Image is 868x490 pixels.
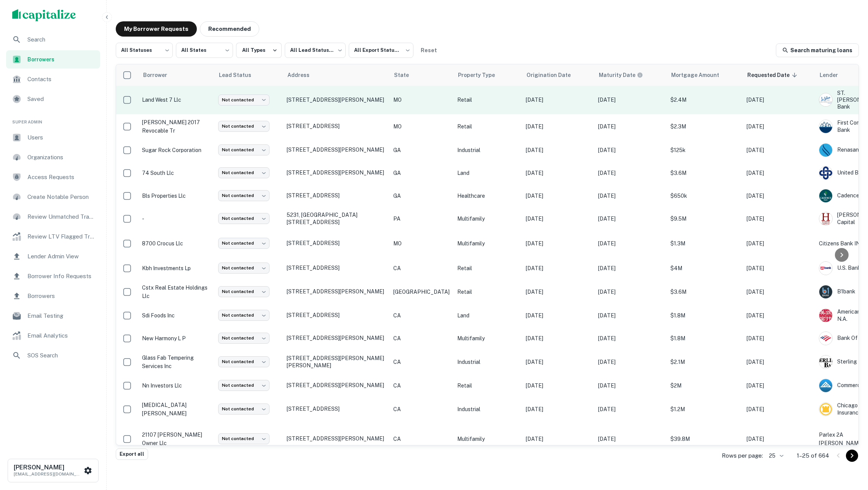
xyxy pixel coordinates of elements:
p: [DATE] [598,146,663,154]
p: kbh investments lp [142,264,211,272]
li: Super Admin [6,110,100,128]
p: Industrial [457,358,518,366]
p: [STREET_ADDRESS][PERSON_NAME] [287,288,386,295]
p: [DATE] [598,192,663,200]
p: [STREET_ADDRESS][PERSON_NAME] [287,146,386,153]
p: $2.3M [670,122,739,131]
a: Borrowers [6,287,100,305]
p: [STREET_ADDRESS] [287,123,386,130]
p: CA [393,264,450,272]
p: [DATE] [526,288,590,296]
span: Maturity dates displayed may be estimated. Please contact the lender for the most accurate maturi... [599,71,653,79]
p: [DATE] [598,381,663,390]
p: [DATE] [747,146,811,154]
div: Users [6,128,100,147]
div: All Statuses [116,40,173,60]
a: Email Analytics [6,327,100,345]
img: picture [819,403,832,416]
p: [DATE] [526,405,590,413]
span: Property Type [458,70,505,80]
p: [EMAIL_ADDRESS][DOMAIN_NAME] [14,471,82,477]
p: sugar rock corporation [142,146,211,154]
p: 21107 [PERSON_NAME] owner llc [142,431,211,447]
div: Not contacted [218,380,270,391]
p: [DATE] [526,96,590,104]
p: Healthcare [457,192,518,200]
span: Borrower Info Requests [27,272,96,281]
th: State [389,64,453,86]
p: Industrial [457,146,518,154]
button: [PERSON_NAME][EMAIL_ADDRESS][DOMAIN_NAME] [8,459,99,482]
th: Property Type [453,64,522,86]
div: Not contacted [218,238,270,249]
p: $2M [670,381,739,390]
div: 25 [766,450,785,461]
div: Review Unmatched Transactions [6,208,100,226]
span: State [394,70,419,80]
img: picture [819,212,832,225]
p: Land [457,169,518,177]
div: Not contacted [218,310,270,321]
p: [DATE] [747,264,811,272]
span: Address [287,70,319,80]
p: CA [393,381,450,390]
p: [DATE] [526,122,590,131]
button: My Borrower Requests [116,21,197,37]
p: [DATE] [598,96,663,104]
a: Borrower Info Requests [6,267,100,285]
div: Not contacted [218,144,270,155]
p: CA [393,358,450,366]
p: [DATE] [526,146,590,154]
p: [DATE] [598,435,663,443]
p: [DATE] [598,334,663,343]
p: [DATE] [747,288,811,296]
p: 1–25 of 664 [797,451,829,460]
p: $125k [670,146,739,154]
div: Not contacted [218,356,270,367]
th: Lead Status [214,64,283,86]
a: Email Testing [6,307,100,325]
p: sdi foods inc [142,311,211,320]
p: $1.8M [670,311,739,320]
p: [DATE] [747,122,811,131]
div: Not contacted [218,94,270,106]
p: Multifamily [457,239,518,248]
img: capitalize-logo.png [12,9,76,21]
th: Origination Date [522,64,594,86]
img: picture [819,189,832,202]
p: Retail [457,264,518,272]
p: [DATE] [747,405,811,413]
p: [DATE] [526,381,590,390]
div: Not contacted [218,333,270,344]
p: $9.5M [670,215,739,223]
span: Lead Status [219,70,261,80]
p: glass fab tempering services inc [142,354,211,370]
div: Organizations [6,148,100,167]
span: Mortgage Amount [671,70,729,80]
p: [DATE] [598,215,663,223]
p: [DATE] [598,405,663,413]
div: Saved [6,90,100,108]
p: [DATE] [526,358,590,366]
p: $3.6M [670,288,739,296]
th: Maturity dates displayed may be estimated. Please contact the lender for the most accurate maturi... [594,64,667,86]
div: Chat Widget [830,429,868,466]
p: [DATE] [747,358,811,366]
img: picture [819,144,832,157]
p: [DATE] [747,215,811,223]
span: Search [27,35,96,44]
img: picture [819,309,832,322]
p: MO [393,122,450,131]
span: Review LTV Flagged Transactions [27,232,96,241]
p: [STREET_ADDRESS] [287,192,386,199]
p: [GEOGRAPHIC_DATA] [393,288,450,296]
p: [DATE] [526,435,590,443]
div: Not contacted [218,263,270,274]
p: [DATE] [747,381,811,390]
div: Not contacted [218,404,270,415]
img: picture [819,379,832,392]
p: $1.3M [670,239,739,248]
p: [STREET_ADDRESS][PERSON_NAME] [287,435,386,442]
p: [STREET_ADDRESS][PERSON_NAME] [287,96,386,103]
